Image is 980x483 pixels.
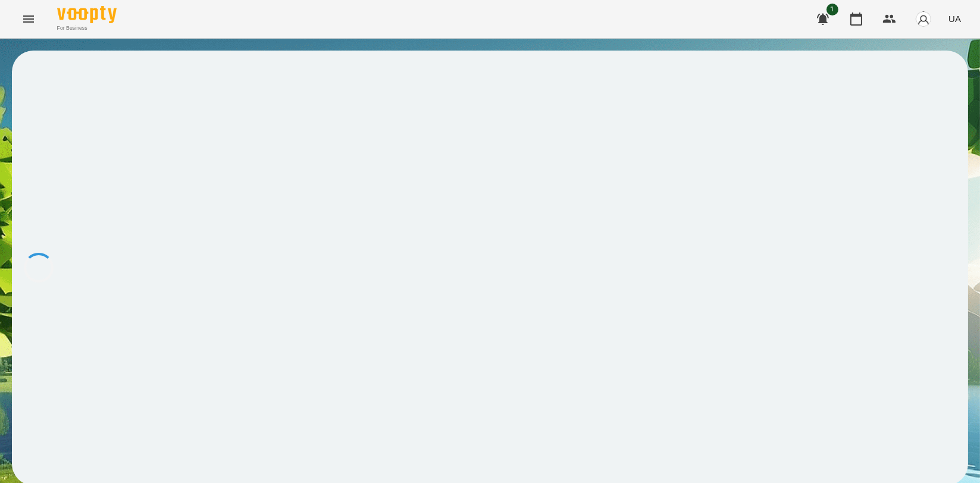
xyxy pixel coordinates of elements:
img: Voopty Logo [57,6,117,23]
button: UA [944,8,966,30]
span: For Business [57,24,117,32]
button: Menu [14,5,43,33]
img: avatar_s.png [915,11,932,27]
span: UA [948,12,961,25]
span: 1 [826,4,838,15]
